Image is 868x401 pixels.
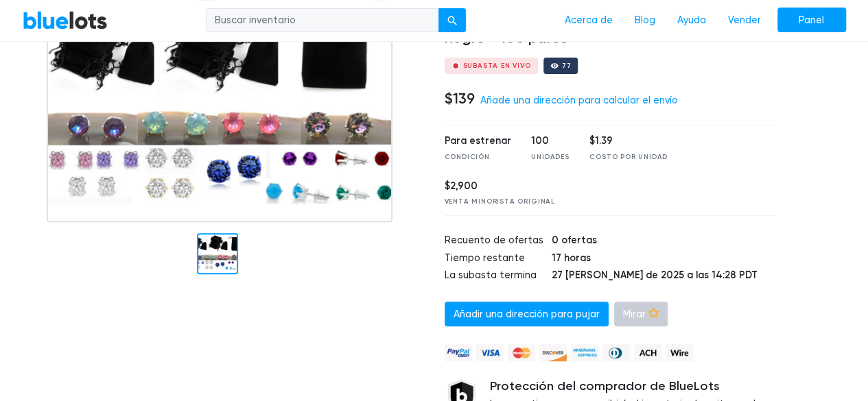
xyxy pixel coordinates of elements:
[571,344,598,361] img: american_express-ae2a9f97a040b4b41f6397f7637041a5861d5f99d0716c09922aba4e24c8547d.png
[614,302,668,327] a: Mirar
[445,134,511,147] font: Para estrenar
[445,180,478,192] font: $2,900
[490,378,720,393] font: Protección del comprador de BlueLots
[799,14,824,26] font: Panel
[463,62,531,70] font: Subasta en vivo
[562,62,572,70] font: 77
[206,8,439,33] input: Buscar inventario
[454,308,600,320] font: Añadir una dirección para pujar
[480,95,678,106] a: Añade una dirección para calcular el envío
[445,344,472,361] img: paypal_credit-80455e56f6e1299e8d57f40c0dcee7b8cd4ae79b9eccbfc37e2480457ba36de9.png
[666,344,693,361] img: wire-908396882fe19aaaffefbd8e17b12f2f29708bd78693273c0e28e3a24408487f.png
[677,14,706,26] font: Ayuda
[445,197,555,206] font: Venta minorista original
[445,11,750,47] font: Pendientes Swarovski en bolsa de terciopelo negro - 100 pares
[589,153,668,161] font: Costo por unidad
[554,8,624,34] a: Acerca de
[445,269,537,281] font: La subasta termina
[728,14,761,26] font: Vender
[589,134,613,147] font: $1.39
[717,8,772,34] a: Vender
[635,14,655,26] font: Blog
[531,134,549,147] font: 100
[539,344,567,361] img: discover-82be18ecfda2d062aad2762c1ca80e2d36a4073d45c9e0ffae68cd515fbd3d32.png
[552,252,591,264] font: 17 horas
[565,14,613,26] font: Acerca de
[623,308,646,320] font: Mirar
[445,90,475,108] font: $139
[445,234,543,246] font: Recuento de ofertas
[508,344,535,361] img: mastercard-42073d1d8d11d6635de4c079ffdb20a4f30a903dc55d1612383a1b395dd17f39.png
[602,344,630,361] img: diners_club-c48f30131b33b1bb0e5d0e2dbd43a8bea4cb12cb2961413e2f4250e06c020426.png
[552,234,597,246] font: 0 ofertas
[624,8,666,34] a: Blog
[666,8,717,34] a: Ayuda
[445,252,525,264] font: Tiempo restante
[531,153,569,161] font: Unidades
[445,302,609,327] a: Añadir una dirección para pujar
[476,344,504,361] img: visa-79caf175f036a155110d1892330093d4c38f53c55c9ec9e2c3a54a56571784bb.png
[445,153,490,161] font: Condición
[552,269,758,281] font: 27 [PERSON_NAME] de 2025 a las 14:28 PDT
[777,8,846,33] a: Panel
[634,344,661,361] img: ach-b7992fed28a4f97f893c574229be66187b9afb3f1a8d16a4691d3d3140a8ab00.png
